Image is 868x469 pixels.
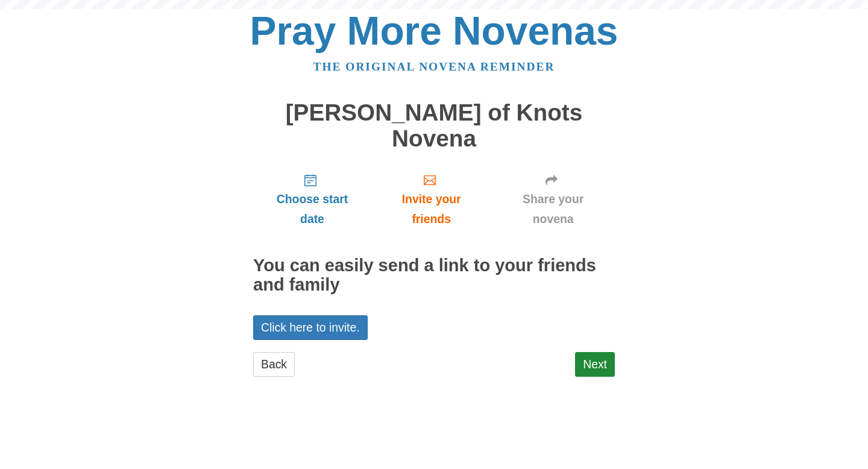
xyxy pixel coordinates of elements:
a: Back [253,352,295,377]
h1: [PERSON_NAME] of Knots Novena [253,100,615,151]
a: Pray More Novenas [250,8,618,53]
a: Invite your friends [371,163,491,235]
h2: You can easily send a link to your friends and family [253,256,615,295]
a: Next [575,352,615,377]
span: Invite your friends [383,189,479,229]
span: Choose start date [265,189,359,229]
a: The original novena reminder [313,60,555,73]
a: Click here to invite. [253,315,368,340]
a: Choose start date [253,163,371,235]
span: Share your novena [503,189,603,229]
a: Share your novena [491,163,615,235]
